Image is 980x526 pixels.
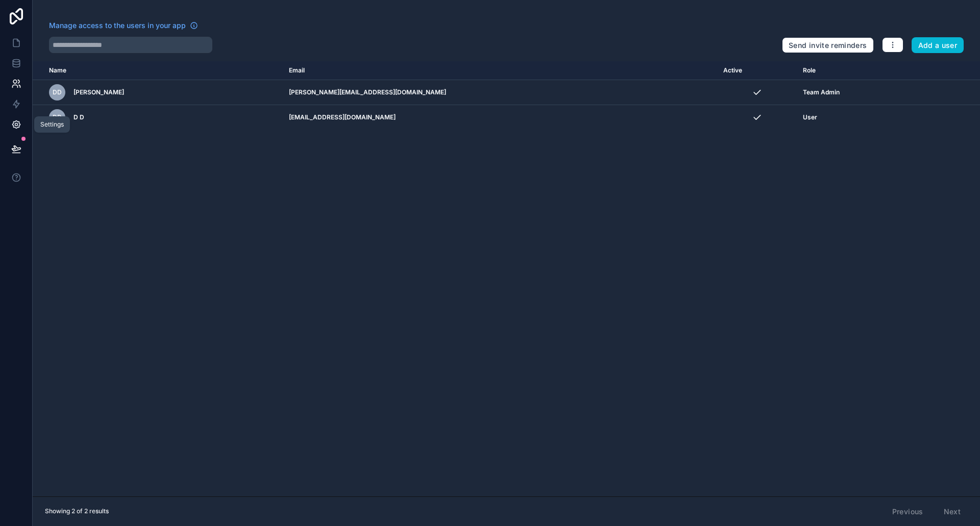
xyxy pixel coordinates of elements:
[40,120,64,129] div: Settings
[49,20,186,31] span: Manage access to the users in your app
[283,105,717,130] td: [EMAIL_ADDRESS][DOMAIN_NAME]
[45,507,109,515] span: Showing 2 of 2 results
[53,88,62,96] span: DD
[33,61,283,80] th: Name
[803,113,817,121] span: User
[283,80,717,105] td: [PERSON_NAME][EMAIL_ADDRESS][DOMAIN_NAME]
[73,88,124,96] span: [PERSON_NAME]
[912,37,964,54] button: Add a user
[797,61,922,80] th: Role
[717,61,797,80] th: Active
[803,88,840,96] span: Team Admin
[283,61,717,80] th: Email
[49,20,198,31] a: Manage access to the users in your app
[782,37,873,54] button: Send invite reminders
[73,113,84,121] span: D D
[33,61,980,496] div: scrollable content
[53,113,62,121] span: DD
